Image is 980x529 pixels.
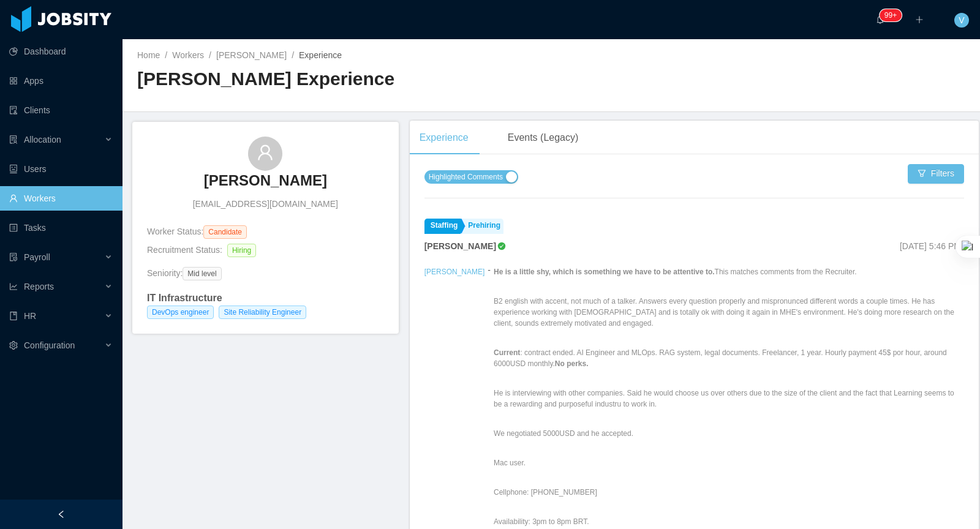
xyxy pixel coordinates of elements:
a: icon: appstoreApps [9,69,113,93]
a: Prehiring [462,219,503,234]
span: [EMAIL_ADDRESS][DOMAIN_NAME] [193,198,338,211]
p: : contract ended. AI Engineer and MLOps. RAG system, legal documents. Freelancer, 1 year. Hourly ... [494,347,964,369]
a: icon: auditClients [9,98,113,122]
div: Events (Legacy) [498,121,589,155]
a: icon: userWorkers [9,186,113,211]
span: Seniority: [147,268,183,278]
span: DevOps engineer [147,306,214,319]
span: Recruitment Status: [147,245,222,255]
p: He is interviewing with other companies. Said he would choose us over others due to the size of t... [494,388,964,410]
i: icon: solution [9,135,18,144]
p: Mac user. [494,457,964,468]
span: Mid level [183,267,221,280]
strong: He is a little shy, which is something we have to be attentive to. [494,268,715,276]
span: [DATE] 5:46 PM [900,241,961,251]
p: Cellphone: [PHONE_NUMBER] [494,487,964,498]
i: icon: file-protect [9,253,18,261]
span: / [209,50,211,60]
span: Configuration [24,340,75,350]
span: Site Reliability Engineer [219,306,306,319]
i: icon: book [9,312,18,320]
strong: IT Infrastructure [147,293,222,303]
p: This matches comments from the Recruiter. [494,266,964,277]
p: Availability: 3pm to 8pm BRT. [494,516,964,527]
p: We negotiated 5000USD and he accepted. [494,428,964,439]
strong: [PERSON_NAME] [424,241,496,251]
div: Experience [410,121,478,155]
a: Workers [172,50,204,60]
i: icon: user [257,144,274,161]
i: icon: bell [876,15,884,24]
span: Payroll [24,252,50,262]
span: Allocation [24,135,61,144]
span: / [165,50,167,60]
span: V [959,13,964,28]
a: icon: profileTasks [9,216,113,240]
span: Highlighted Comments [429,171,503,183]
span: HR [24,311,36,321]
button: icon: filterFilters [908,164,964,184]
a: icon: robotUsers [9,157,113,181]
span: Candidate [203,225,247,239]
a: Staffing [424,219,461,234]
a: Home [137,50,160,60]
span: Reports [24,282,54,291]
span: Worker Status: [147,227,203,236]
p: B2 english with accent, not much of a talker. Answers every question properly and mispronunced di... [494,296,964,329]
i: icon: line-chart [9,282,18,291]
strong: Current [494,348,520,357]
strong: No perks. [555,359,589,368]
a: [PERSON_NAME] [204,171,327,198]
a: [PERSON_NAME] [424,268,485,276]
h2: [PERSON_NAME] Experience [137,67,551,92]
i: icon: setting [9,341,18,350]
a: [PERSON_NAME] [216,50,287,60]
i: icon: plus [915,15,924,24]
span: / [292,50,294,60]
a: icon: pie-chartDashboard [9,39,113,64]
sup: 907 [880,9,902,21]
h3: [PERSON_NAME] [204,171,327,190]
span: Hiring [227,244,256,257]
span: Experience [299,50,342,60]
